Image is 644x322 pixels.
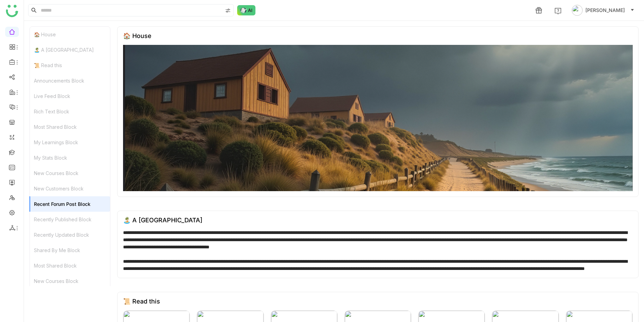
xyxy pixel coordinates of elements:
div: 📜 Read this [30,58,110,73]
div: New Customers Block [30,181,110,196]
div: 🏠 House [30,27,110,42]
div: 🏠 House [123,32,151,39]
div: 📜 Read this [123,298,160,305]
img: help.svg [555,8,561,14]
img: search-type.svg [225,8,231,13]
div: 🏝️ A [GEOGRAPHIC_DATA] [123,216,203,224]
div: Most Shared Block [30,258,110,273]
div: My Learnings Block [30,135,110,150]
div: My Stats Block [30,150,110,165]
img: logo [6,5,18,17]
div: Recent Forum Post Block [30,196,110,212]
span: [PERSON_NAME] [585,7,625,14]
div: 🏝️ A [GEOGRAPHIC_DATA] [30,42,110,58]
div: Recently Published Block [30,212,110,227]
div: New Courses Block [30,165,110,181]
div: Rich Text Block [30,104,110,119]
img: 68553b2292361c547d91f02a [123,45,633,191]
div: Announcements Block [30,73,110,88]
div: New Courses Block [30,273,110,289]
img: avatar [572,5,583,16]
div: Recently Updated Block [30,227,110,243]
div: Live Feed Block [30,88,110,104]
div: Most Shared Block [30,119,110,135]
button: [PERSON_NAME] [570,5,636,16]
div: Shared By Me Block [30,243,110,258]
img: ask-buddy-normal.svg [237,5,256,15]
